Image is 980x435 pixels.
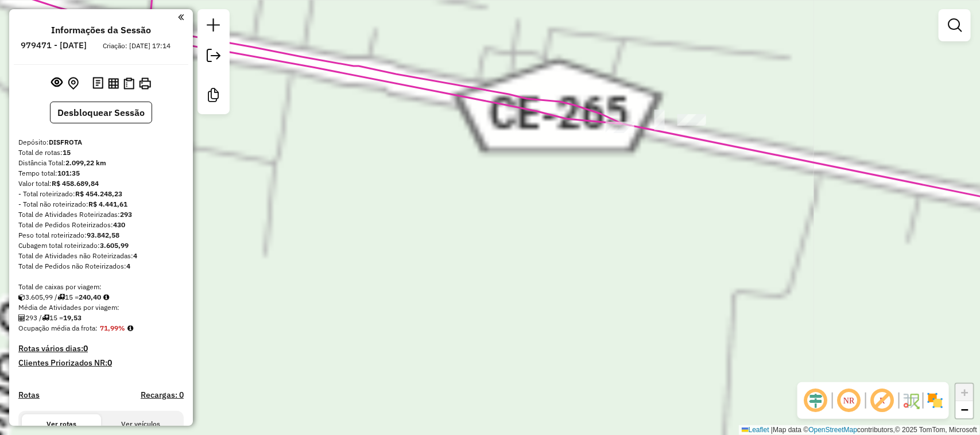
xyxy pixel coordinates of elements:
[100,324,125,332] strong: 71,99%
[18,302,184,313] div: Média de Atividades por viagem:
[18,358,184,368] h4: Clientes Priorizados NR:
[83,343,88,354] strong: 0
[202,44,225,70] a: Exportar sessão
[18,189,184,199] div: - Total roteirizado:
[126,262,130,270] strong: 4
[18,230,184,240] div: Peso total roteirizado:
[961,402,969,417] span: −
[18,390,40,400] a: Rotas
[961,385,969,399] span: +
[202,14,225,40] a: Nova sessão e pesquisa
[65,75,81,92] button: Centralizar mapa no depósito ou ponto de apoio
[103,294,109,301] i: Meta Caixas/viagem: 1,00 Diferença: 239,40
[141,390,184,400] h4: Recargas: 0
[42,314,49,321] i: Total de rotas
[956,384,973,401] a: Zoom in
[90,75,106,92] button: Logs desbloquear sessão
[902,391,920,410] img: Fluxo de ruas
[87,231,119,239] strong: 93.842,58
[742,426,769,434] a: Leaflet
[739,425,980,435] div: Map data © contributors,© 2025 TomTom, Microsoft
[63,148,71,157] strong: 15
[869,387,896,414] span: Exibir rótulo
[49,74,65,92] button: Exibir sessão original
[18,137,184,147] div: Depósito:
[18,178,184,189] div: Valor total:
[22,414,101,434] button: Ver rotas
[51,25,151,36] h4: Informações da Sessão
[137,75,153,92] button: Imprimir Rotas
[133,251,137,260] strong: 4
[926,391,944,410] img: Exibir/Ocultar setores
[21,40,87,51] h6: 979471 - [DATE]
[202,84,225,110] a: Criar modelo
[835,387,863,414] span: Ocultar NR
[99,41,176,51] div: Criação: [DATE] 17:14
[18,324,98,332] span: Ocupação média da frota:
[18,344,184,354] h4: Rotas vários dias:
[88,200,127,208] strong: R$ 4.441,61
[771,426,773,434] span: |
[106,75,121,91] button: Visualizar relatório de Roteirização
[57,294,65,301] i: Total de rotas
[65,158,106,167] strong: 2.099,22 km
[49,138,82,146] strong: DISFROTA
[79,293,101,301] strong: 240,40
[809,426,858,434] a: OpenStreetMap
[57,169,80,177] strong: 101:35
[52,179,99,188] strong: R$ 458.689,84
[120,210,132,219] strong: 293
[100,241,129,250] strong: 3.605,99
[18,147,184,158] div: Total de rotas:
[18,261,184,271] div: Total de Pedidos não Roteirizados:
[18,251,184,261] div: Total de Atividades não Roteirizadas:
[18,240,184,251] div: Cubagem total roteirizado:
[178,10,184,24] a: Clique aqui para minimizar o painel
[18,294,25,301] i: Cubagem total roteirizado
[50,102,152,123] button: Desbloquear Sessão
[18,292,184,302] div: 3.605,99 / 15 =
[18,209,184,220] div: Total de Atividades Roteirizadas:
[956,401,973,418] a: Zoom out
[63,313,82,322] strong: 19,53
[107,358,112,368] strong: 0
[18,220,184,230] div: Total de Pedidos Roteirizados:
[18,168,184,178] div: Tempo total:
[18,314,25,321] i: Total de Atividades
[113,220,125,229] strong: 430
[943,14,966,37] a: Exibir filtros
[127,325,133,332] em: Média calculada utilizando a maior ocupação (%Peso ou %Cubagem) de cada rota da sessão. Rotas cro...
[75,189,122,198] strong: R$ 454.248,23
[121,75,137,92] button: Visualizar Romaneio
[18,282,184,292] div: Total de caixas por viagem:
[18,199,184,209] div: - Total não roteirizado:
[18,158,184,168] div: Distância Total:
[101,414,180,434] button: Ver veículos
[18,313,184,323] div: 293 / 15 =
[802,387,830,414] span: Ocultar deslocamento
